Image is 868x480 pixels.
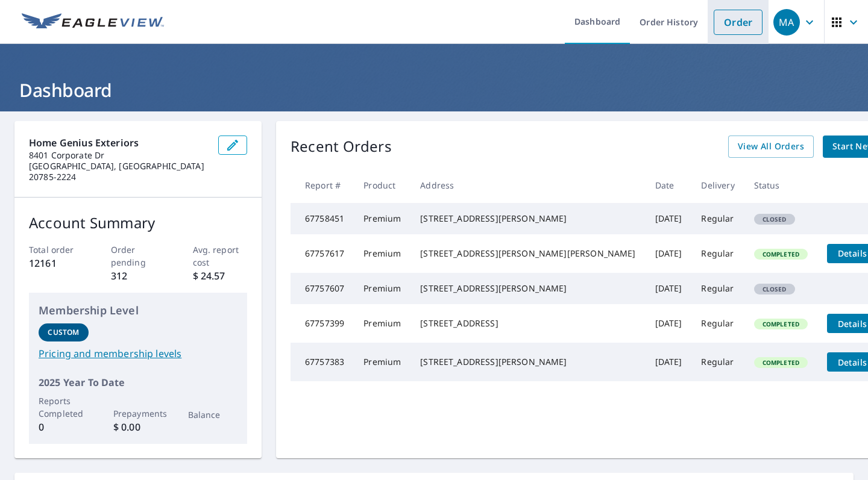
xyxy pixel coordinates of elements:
[410,167,645,203] th: Address
[113,407,163,420] p: Prepayments
[291,343,354,381] td: 67757383
[39,302,237,319] p: Membership Level
[420,356,635,368] div: [STREET_ADDRESS][PERSON_NAME]
[29,243,84,256] p: Total order
[29,161,209,182] p: [GEOGRAPHIC_DATA], [GEOGRAPHIC_DATA] 20785-2224
[755,250,807,258] span: Completed
[193,243,248,269] p: Avg. report cost
[354,234,410,273] td: Premium
[188,408,238,421] p: Balance
[646,273,692,304] td: [DATE]
[39,375,237,390] p: 2025 Year To Date
[291,203,354,234] td: 67758451
[691,234,744,273] td: Regular
[291,304,354,343] td: 67757399
[193,269,248,283] p: $ 24.57
[22,13,164,31] img: EV Logo
[29,136,209,150] p: Home Genius Exteriors
[291,273,354,304] td: 67757607
[646,203,692,234] td: [DATE]
[420,282,635,295] div: [STREET_ADDRESS][PERSON_NAME]
[354,304,410,343] td: Premium
[744,167,817,203] th: Status
[691,167,744,203] th: Delivery
[111,243,166,269] p: Order pending
[691,203,744,234] td: Regular
[291,234,354,273] td: 67757617
[714,10,763,35] a: Order
[646,304,692,343] td: [DATE]
[755,320,807,328] span: Completed
[691,304,744,343] td: Regular
[646,234,692,273] td: [DATE]
[48,327,79,338] p: Custom
[728,136,814,158] a: View All Orders
[420,248,635,260] div: [STREET_ADDRESS][PERSON_NAME][PERSON_NAME]
[291,167,354,203] th: Report #
[755,215,794,223] span: Closed
[691,273,744,304] td: Regular
[113,420,163,434] p: $ 0.00
[773,9,800,36] div: MA
[646,343,692,381] td: [DATE]
[291,136,392,158] p: Recent Orders
[39,394,89,420] p: Reports Completed
[14,78,854,102] h1: Dashboard
[420,213,635,225] div: [STREET_ADDRESS][PERSON_NAME]
[29,256,84,270] p: 12161
[755,285,794,293] span: Closed
[29,212,247,234] p: Account Summary
[646,167,692,203] th: Date
[354,203,410,234] td: Premium
[354,167,410,203] th: Product
[354,273,410,304] td: Premium
[691,343,744,381] td: Regular
[755,358,807,367] span: Completed
[111,269,166,283] p: 312
[29,150,209,161] p: 8401 Corporate Dr
[39,420,89,434] p: 0
[738,139,804,154] span: View All Orders
[39,346,237,361] a: Pricing and membership levels
[354,343,410,381] td: Premium
[420,317,635,329] div: [STREET_ADDRESS]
